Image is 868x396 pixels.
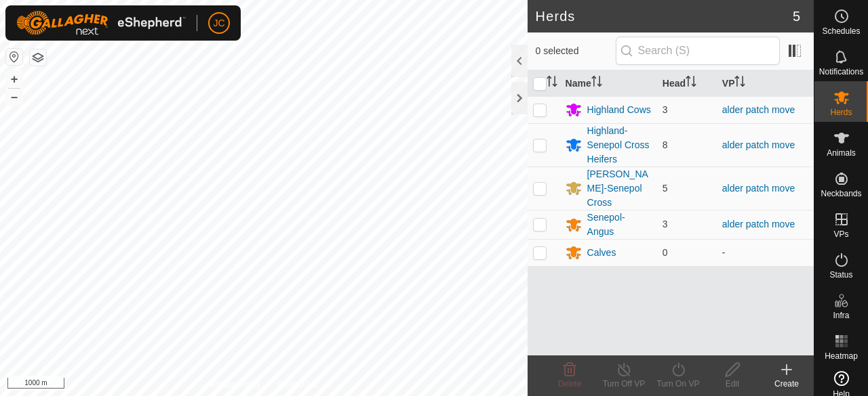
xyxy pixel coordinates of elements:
[833,230,848,238] span: VPs
[829,271,852,279] span: Status
[822,27,860,35] span: Schedules
[587,246,616,260] div: Calves
[591,78,602,89] p-sorticon: Activate to sort
[597,378,651,390] div: Turn Off VP
[6,89,22,105] button: –
[663,104,668,115] span: 3
[793,6,800,26] span: 5
[722,219,795,229] a: alder patch move
[6,49,22,65] button: Reset Map
[213,16,224,30] span: JC
[722,104,795,115] a: alder patch move
[616,37,780,65] input: Search (S)
[536,8,793,24] h2: Herds
[663,247,668,258] span: 0
[663,139,668,150] span: 8
[30,49,46,66] button: Map Layers
[587,124,652,167] div: Highland-Senepol Cross Heifers
[210,378,261,391] a: Privacy Policy
[16,11,186,35] img: Gallagher Logo
[587,167,652,210] div: [PERSON_NAME]-Senepol Cross
[587,103,651,117] div: Highland Cows
[277,378,317,391] a: Contact Us
[651,378,705,390] div: Turn On VP
[536,44,616,58] span: 0 selected
[686,78,696,89] p-sorticon: Activate to sort
[558,379,582,389] span: Delete
[657,70,717,97] th: Head
[830,108,852,116] span: Herds
[717,70,814,97] th: VP
[821,190,861,198] span: Neckbands
[547,78,557,89] p-sorticon: Activate to sort
[705,378,759,390] div: Edit
[560,70,657,97] th: Name
[722,139,795,150] a: alder patch move
[833,311,849,320] span: Infra
[819,68,863,76] span: Notifications
[827,149,856,157] span: Animals
[6,71,22,87] button: +
[825,352,858,360] span: Heatmap
[663,183,668,194] span: 5
[759,378,814,390] div: Create
[734,78,745,89] p-sorticon: Activate to sort
[663,219,668,229] span: 3
[587,211,652,239] div: Senepol-Angus
[722,183,795,194] a: alder patch move
[717,239,814,266] td: -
